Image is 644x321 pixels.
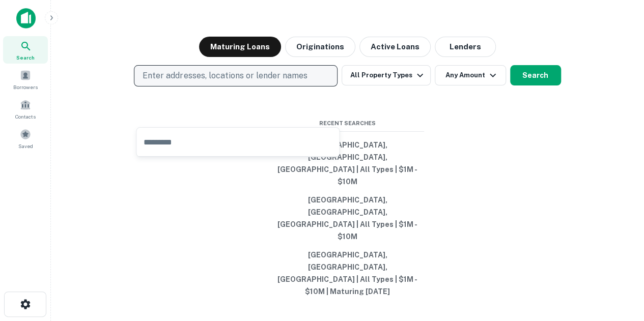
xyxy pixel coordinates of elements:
[199,37,281,57] button: Maturing Loans
[435,65,506,85] button: Any Amount
[435,37,496,57] button: Lenders
[271,246,424,301] button: [GEOGRAPHIC_DATA], [GEOGRAPHIC_DATA], [GEOGRAPHIC_DATA] | All Types | $1M - $10M | Maturing [DATE]
[593,240,644,288] iframe: Chat Widget
[16,53,35,62] span: Search
[3,66,48,93] a: Borrowers
[271,136,424,191] button: [GEOGRAPHIC_DATA], [GEOGRAPHIC_DATA], [GEOGRAPHIC_DATA] | All Types | $1M - $10M
[285,37,355,57] button: Originations
[13,83,38,91] span: Borrowers
[134,65,338,86] button: Enter addresses, locations or lender names
[15,112,36,121] span: Contacts
[271,191,424,246] button: [GEOGRAPHIC_DATA], [GEOGRAPHIC_DATA], [GEOGRAPHIC_DATA] | All Types | $1M - $10M
[510,65,561,85] button: Search
[3,95,48,123] a: Contacts
[359,37,431,57] button: Active Loans
[3,125,48,152] a: Saved
[143,70,307,82] p: Enter addresses, locations or lender names
[16,8,36,28] img: capitalize-icon.png
[18,142,33,150] span: Saved
[342,65,430,85] button: All Property Types
[271,119,424,128] span: Recent Searches
[3,36,48,64] a: Search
